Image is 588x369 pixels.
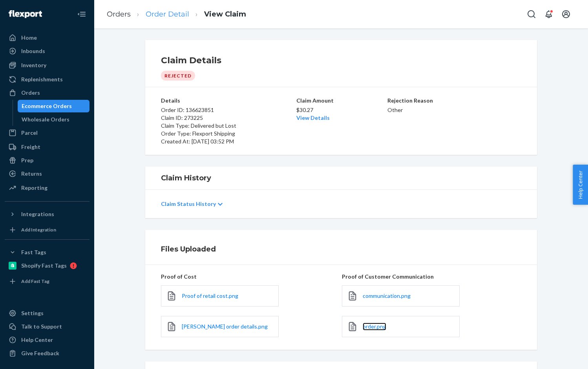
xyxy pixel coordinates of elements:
[5,224,89,236] a: Add Integration
[5,208,89,220] button: Integrations
[21,184,47,192] div: Reporting
[161,97,295,105] p: Details
[18,113,90,126] a: Wholesale Orders
[18,100,90,112] a: Ecommerce Orders
[161,71,195,81] div: Rejected
[5,154,89,167] a: Prep
[21,349,59,357] div: Give Feedback
[21,34,37,42] div: Home
[387,106,521,114] p: Other
[161,138,295,145] p: Created At: [DATE] 03:52 PM
[524,6,539,22] button: Open Search Box
[342,273,521,281] p: Proof of Customer Communication
[5,259,89,272] a: Shopify Fast Tags
[5,307,89,319] a: Settings
[21,47,45,55] div: Inbounds
[21,278,49,285] div: Add Fast Tag
[22,116,69,123] div: Wholesale Orders
[363,323,386,330] a: order.png
[5,86,89,99] a: Orders
[161,273,340,281] p: Proof of Cost
[5,167,89,180] a: Returns
[573,165,588,205] button: Help Center
[146,10,189,18] a: Order Detail
[5,59,89,72] a: Inventory
[21,323,62,330] div: Talk to Support
[296,114,330,121] a: View Details
[5,127,89,139] a: Parcel
[5,334,89,346] a: Help Center
[5,182,89,194] a: Reporting
[204,10,246,18] a: View Claim
[21,75,63,83] div: Replenishments
[363,292,411,299] span: communication.png
[161,130,295,138] p: Order Type: Flexport Shipping
[22,102,72,110] div: Ecommerce Orders
[5,73,89,86] a: Replenishments
[100,3,252,26] ol: breadcrumbs
[21,156,33,164] div: Prep
[9,10,42,18] img: Flexport logo
[21,226,56,233] div: Add Integration
[541,6,557,22] button: Open notifications
[161,200,216,208] p: Claim Status History
[363,292,411,300] a: communication.png
[161,244,521,254] h1: Files Uploaded
[558,6,574,22] button: Open account menu
[182,323,268,330] span: [PERSON_NAME] order details.png
[296,97,386,105] p: Claim Amount
[5,246,89,259] button: Fast Tags
[161,114,295,122] p: Claim ID: 273225
[5,320,89,333] a: Talk to Support
[5,141,89,153] a: Freight
[161,173,521,183] h1: Claim History
[21,336,53,344] div: Help Center
[5,45,89,57] a: Inbounds
[5,347,89,360] button: Give Feedback
[161,106,295,114] p: Order ID: 136623851
[363,323,386,330] span: order.png
[21,170,42,178] div: Returns
[182,292,238,300] a: Proof of retail cost.png
[74,6,89,22] button: Close Navigation
[21,129,38,137] div: Parcel
[21,309,44,317] div: Settings
[182,323,268,330] a: [PERSON_NAME] order details.png
[21,262,67,270] div: Shopify Fast Tags
[296,106,386,114] p: $30.27
[161,122,295,130] p: Claim Type: Delivered but Lost
[5,275,89,288] a: Add Fast Tag
[21,143,40,151] div: Freight
[21,248,46,256] div: Fast Tags
[5,31,89,44] a: Home
[21,210,54,218] div: Integrations
[107,10,131,18] a: Orders
[161,54,521,67] h1: Claim Details
[387,97,521,105] p: Rejection Reason
[21,61,46,69] div: Inventory
[21,89,40,97] div: Orders
[182,292,238,299] span: Proof of retail cost.png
